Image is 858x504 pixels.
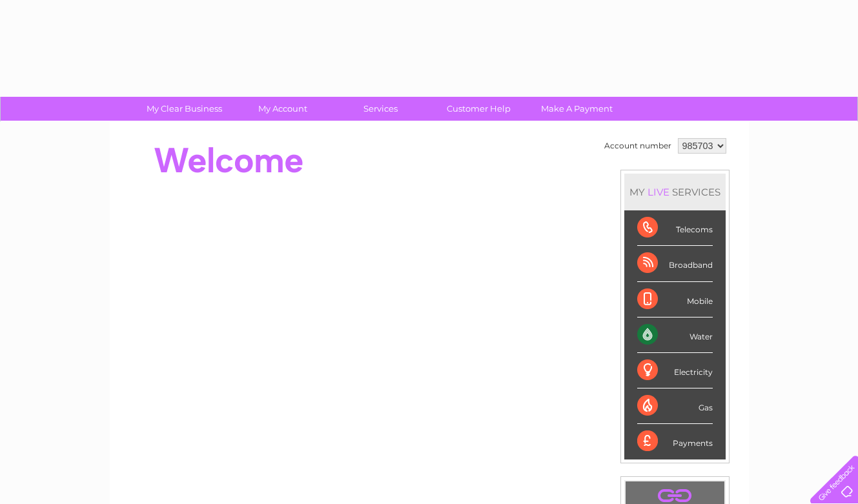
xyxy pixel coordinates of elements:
[624,174,726,210] div: MY SERVICES
[524,97,630,121] a: Make A Payment
[637,318,713,353] div: Water
[229,97,336,121] a: My Account
[637,353,713,388] div: Electricity
[131,97,238,121] a: My Clear Business
[601,135,675,157] td: Account number
[645,186,672,198] div: LIVE
[637,282,713,318] div: Mobile
[637,424,713,459] div: Payments
[425,97,532,121] a: Customer Help
[637,388,713,424] div: Gas
[637,246,713,281] div: Broadband
[327,97,434,121] a: Services
[637,210,713,246] div: Telecoms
